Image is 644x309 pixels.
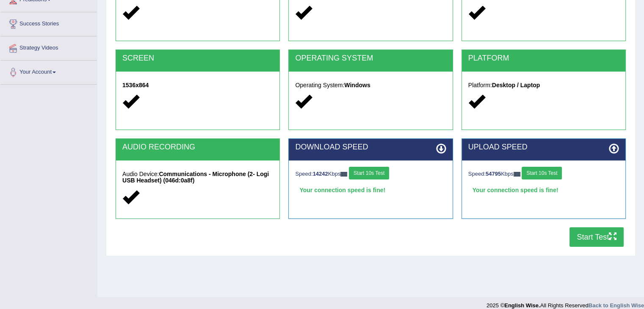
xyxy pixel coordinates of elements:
[486,171,501,177] strong: 54795
[468,82,619,88] h5: Platform:
[349,167,389,179] button: Start 10s Test
[122,171,269,184] strong: Communications - Microphone (2- Logi USB Headset) (046d:0a8f)
[0,12,97,33] a: Success Stories
[514,172,520,177] img: ajax-loader-fb-connection.gif
[468,167,619,182] div: Speed: Kbps
[569,227,624,247] button: Start Test
[468,143,619,152] h2: UPLOAD SPEED
[295,184,446,196] div: Your connection speed is fine!
[468,54,619,63] h2: PLATFORM
[295,54,446,63] h2: OPERATING SYSTEM
[295,82,446,88] h5: Operating System:
[504,302,540,309] strong: English Wise.
[0,61,97,82] a: Your Account
[0,36,97,58] a: Strategy Videos
[313,171,328,177] strong: 14242
[122,171,273,184] h5: Audio Device:
[122,82,149,88] strong: 1536x864
[589,302,644,309] a: Back to English Wise
[295,167,446,182] div: Speed: Kbps
[122,54,273,63] h2: SCREEN
[344,82,370,88] strong: Windows
[340,172,347,177] img: ajax-loader-fb-connection.gif
[295,143,446,152] h2: DOWNLOAD SPEED
[122,143,273,152] h2: AUDIO RECORDING
[492,82,540,88] strong: Desktop / Laptop
[522,167,562,179] button: Start 10s Test
[468,184,619,196] div: Your connection speed is fine!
